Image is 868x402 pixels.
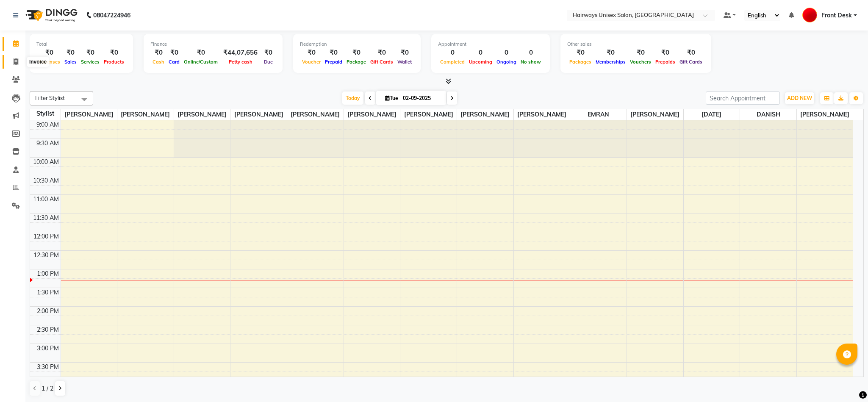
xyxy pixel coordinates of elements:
span: Completed [438,59,467,65]
div: ₹0 [166,48,182,58]
div: ₹0 [62,48,79,58]
div: ₹0 [653,48,677,58]
div: ₹0 [628,48,653,58]
span: Tue [383,95,400,101]
div: 1:30 PM [35,288,61,297]
span: [PERSON_NAME] [287,109,344,120]
span: Memberships [593,59,628,65]
span: [PERSON_NAME] [514,109,570,120]
div: 9:30 AM [35,139,61,148]
span: Cash [150,59,166,65]
span: [PERSON_NAME] [457,109,513,120]
span: Sales [62,59,79,65]
span: ADD NEW [787,95,812,101]
span: 1 / 2 [42,384,53,393]
div: ₹0 [261,48,276,58]
div: Stylist [30,109,61,118]
div: Finance [150,41,276,48]
div: ₹0 [395,48,414,58]
div: Invoice [27,57,49,67]
div: 12:30 PM [32,251,61,260]
span: Ongoing [494,59,519,65]
div: 0 [467,48,494,58]
div: 3:30 PM [35,363,61,372]
span: Packages [567,59,593,65]
span: Upcoming [467,59,494,65]
span: Voucher [300,59,323,65]
div: ₹0 [36,48,62,58]
div: 0 [438,48,467,58]
span: No show [519,59,543,65]
div: ₹0 [300,48,323,58]
span: Gift Cards [368,59,395,65]
span: DANISH [740,109,796,120]
span: [PERSON_NAME] [627,109,683,120]
input: Search Appointment [706,91,780,105]
div: ₹0 [102,48,126,58]
div: ₹0 [368,48,395,58]
div: ₹0 [323,48,344,58]
div: 0 [519,48,543,58]
button: ADD NEW [785,92,814,104]
span: Wallet [395,59,414,65]
div: Total [36,41,126,48]
span: Due [262,59,275,65]
span: EMRAN [570,109,627,120]
div: ₹0 [567,48,593,58]
span: [PERSON_NAME] [117,109,174,120]
span: Prepaids [653,59,677,65]
span: [PERSON_NAME] [174,109,230,120]
span: Vouchers [628,59,653,65]
span: Petty cash [227,59,255,65]
span: Filter Stylist [35,94,65,101]
div: 3:00 PM [35,344,61,353]
div: Appointment [438,41,543,48]
span: Products [102,59,126,65]
span: Online/Custom [182,59,220,65]
div: 9:00 AM [35,120,61,129]
div: ₹44,07,656 [220,48,261,58]
div: ₹0 [677,48,704,58]
div: ₹0 [79,48,102,58]
div: Other sales [567,41,704,48]
input: 2025-09-02 [400,92,443,105]
span: Front Desk [821,11,852,20]
span: Package [344,59,368,65]
div: Redemption [300,41,414,48]
div: 10:00 AM [31,158,61,166]
span: Gift Cards [677,59,704,65]
div: ₹0 [182,48,220,58]
div: 0 [494,48,519,58]
div: ₹0 [593,48,628,58]
div: 2:00 PM [35,307,61,316]
span: Services [79,59,102,65]
span: [PERSON_NAME] [61,109,117,120]
img: Front Desk [802,8,817,22]
div: 11:30 AM [31,213,61,222]
span: [PERSON_NAME] [797,109,853,120]
div: 10:30 AM [31,176,61,185]
div: ₹0 [344,48,368,58]
span: [DATE] [684,109,740,120]
span: [PERSON_NAME] [230,109,287,120]
div: 2:30 PM [35,325,61,334]
div: 1:00 PM [35,269,61,278]
img: logo [22,3,80,27]
span: Today [342,91,363,105]
span: [PERSON_NAME] [400,109,457,120]
span: Card [166,59,182,65]
div: 12:00 PM [32,232,61,241]
div: ₹0 [150,48,166,58]
span: Prepaid [323,59,344,65]
span: [PERSON_NAME] [344,109,400,120]
div: 11:00 AM [31,195,61,204]
b: 08047224946 [93,3,130,27]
